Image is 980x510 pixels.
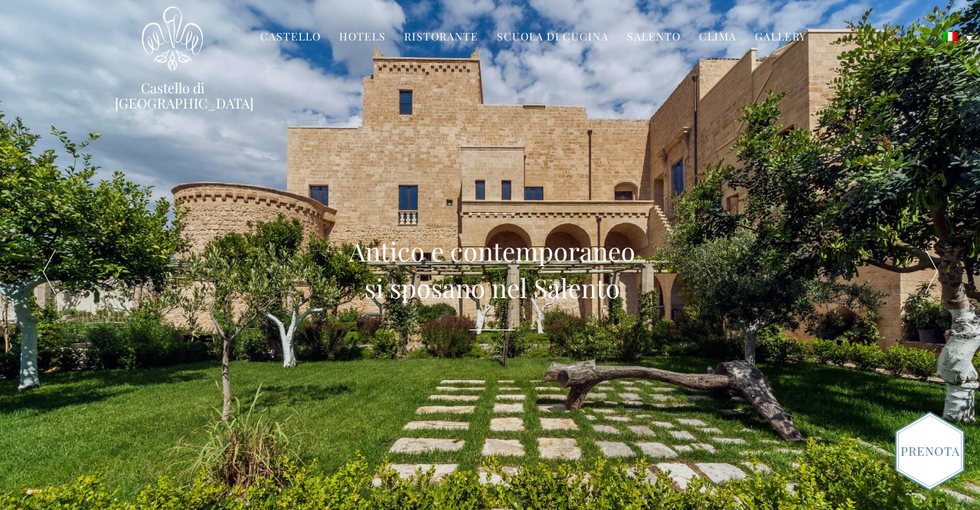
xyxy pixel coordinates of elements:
a: Salento [627,29,681,47]
img: Book_Button_Italian.png [895,411,965,491]
img: Italiano [943,32,957,41]
a: Clima [699,29,737,47]
a: Gallery [755,29,806,47]
a: Hotels [339,29,386,47]
h2: Antico e contemporaneo si sposano nel Salento [349,233,635,306]
a: Ristorante [404,29,479,47]
img: Castello di Ugento [142,6,203,71]
a: Castello di [GEOGRAPHIC_DATA] [115,80,230,111]
a: Scuola di Cucina [497,29,609,47]
a: Castello [260,29,321,47]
